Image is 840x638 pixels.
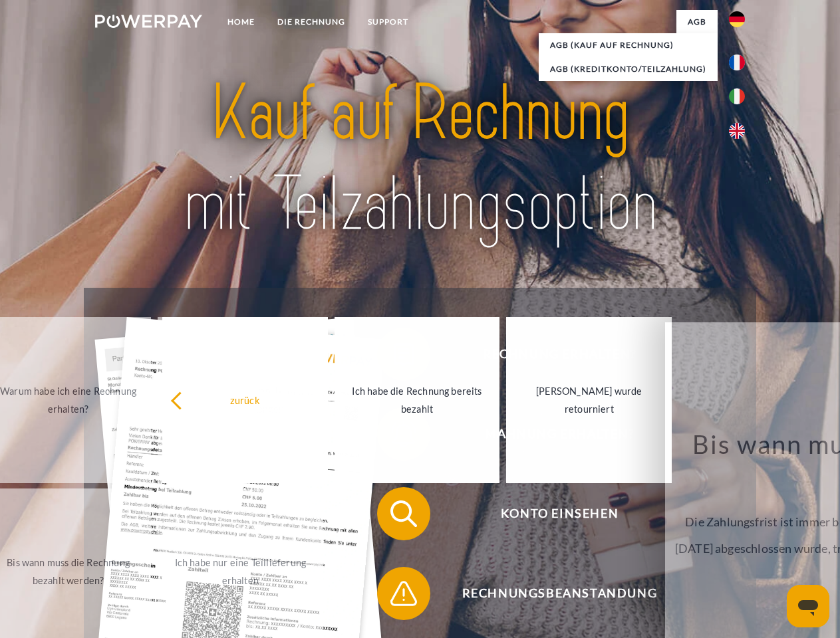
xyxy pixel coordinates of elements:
[539,57,718,81] a: AGB (Kreditkonto/Teilzahlung)
[343,382,492,418] div: Ich habe die Rechnung bereits bezahlt
[377,487,723,540] button: Konto einsehen
[387,577,420,610] img: qb_warning.svg
[387,497,420,530] img: qb_search.svg
[396,567,722,620] span: Rechnungsbeanstandung
[729,88,745,104] img: it
[216,10,266,34] a: Home
[95,15,202,28] img: logo-powerpay-white.svg
[377,567,723,620] button: Rechnungsbeanstandung
[266,10,356,34] a: DIE RECHNUNG
[396,487,722,540] span: Konto einsehen
[166,554,315,589] div: Ich habe nur eine Teillieferung erhalten
[729,123,745,139] img: en
[356,10,420,34] a: SUPPORT
[676,10,718,34] a: agb
[729,54,745,70] img: fr
[787,585,829,627] iframe: Schaltfläche zum Öffnen des Messaging-Fensters
[539,33,718,57] a: AGB (Kauf auf Rechnung)
[127,64,713,255] img: title-powerpay_de.svg
[729,11,745,27] img: de
[170,391,320,409] div: zurück
[514,382,664,418] div: [PERSON_NAME] wurde retourniert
